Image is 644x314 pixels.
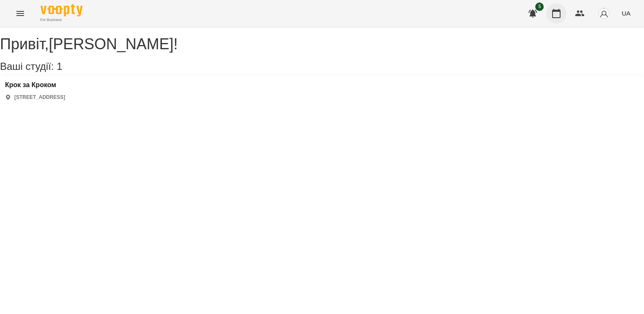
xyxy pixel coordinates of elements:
[40,4,83,16] img: Voopty Logo
[5,81,65,89] a: Крок за Кроком
[618,5,634,21] button: UA
[56,61,62,72] span: 1
[14,94,65,101] p: [STREET_ADDRESS]
[622,9,631,18] span: UA
[535,3,544,11] span: 5
[10,3,30,24] button: Menu
[40,17,83,23] span: For Business
[598,8,610,19] img: avatar_s.png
